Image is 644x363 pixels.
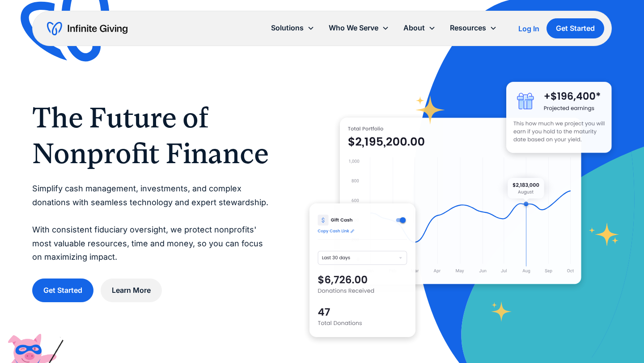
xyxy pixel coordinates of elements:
[403,22,425,34] div: About
[589,223,619,246] img: fundraising star
[518,25,539,32] div: Log In
[396,18,443,38] div: About
[518,23,539,34] a: Log In
[547,18,604,38] a: Get Started
[271,22,304,34] div: Solutions
[450,22,486,34] div: Resources
[32,182,274,264] p: Simplify cash management, investments, and complex donations with seamless technology and expert ...
[329,22,378,34] div: Who We Serve
[264,18,322,38] div: Solutions
[32,279,93,302] a: Get Started
[443,18,504,38] div: Resources
[47,21,127,36] a: home
[322,18,396,38] div: Who We Serve
[309,203,415,337] img: donation software for nonprofits
[101,279,162,302] a: Learn More
[340,118,581,284] img: nonprofit donation platform
[32,100,274,171] h1: The Future of Nonprofit Finance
